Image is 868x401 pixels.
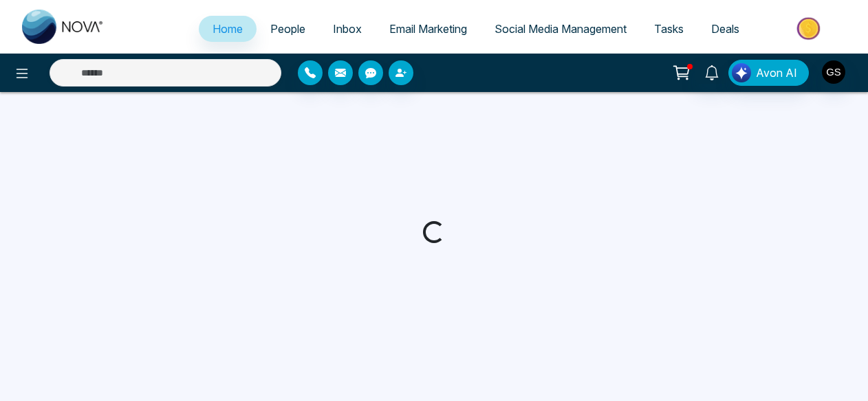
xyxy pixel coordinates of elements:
span: Deals [711,22,739,36]
a: Inbox [319,16,376,42]
a: Deals [697,16,753,42]
span: Inbox [333,22,362,36]
span: People [270,22,305,36]
a: People [257,16,319,42]
a: Home [199,16,257,42]
a: Social Media Management [481,16,640,42]
span: Tasks [654,22,684,36]
img: Market-place.gif [760,13,860,44]
a: Email Marketing [376,16,481,42]
span: Social Media Management [495,22,627,36]
span: Email Marketing [389,22,467,36]
button: Avon AI [728,60,809,86]
img: User Avatar [822,60,845,84]
span: Avon AI [756,65,797,81]
img: Lead Flow [732,63,751,82]
a: Tasks [640,16,697,42]
img: Nova CRM Logo [22,10,105,44]
span: Home [213,22,243,36]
